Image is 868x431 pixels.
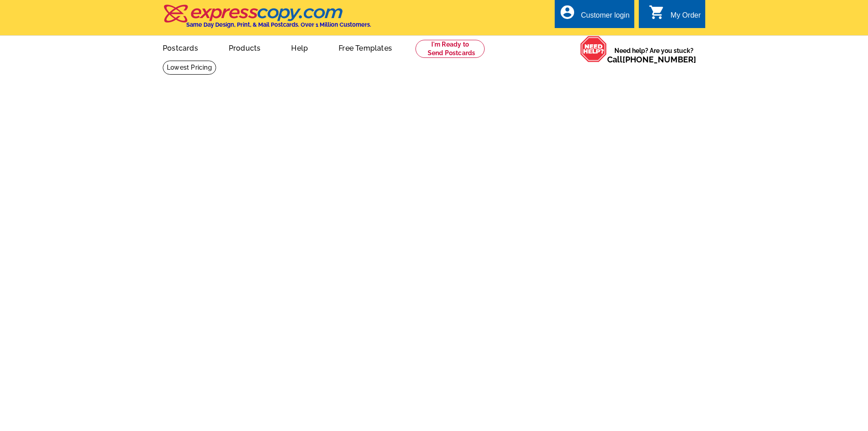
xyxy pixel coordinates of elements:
[649,4,665,20] i: shopping_cart
[163,11,371,28] a: Same Day Design, Print, & Mail Postcards. Over 1 Million Customers.
[607,46,701,64] span: Need help? Are you stuck?
[623,55,696,64] a: [PHONE_NUMBER]
[670,11,701,24] div: My Order
[559,4,576,20] i: account_circle
[581,11,630,24] div: Customer login
[148,37,212,58] a: Postcards
[186,21,371,28] h4: Same Day Design, Print, & Mail Postcards. Over 1 Million Customers.
[607,55,696,64] span: Call
[649,10,701,21] a: shopping_cart My Order
[214,37,275,58] a: Products
[580,36,607,62] img: help
[559,10,630,21] a: account_circle Customer login
[324,37,406,58] a: Free Templates
[277,37,322,58] a: Help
